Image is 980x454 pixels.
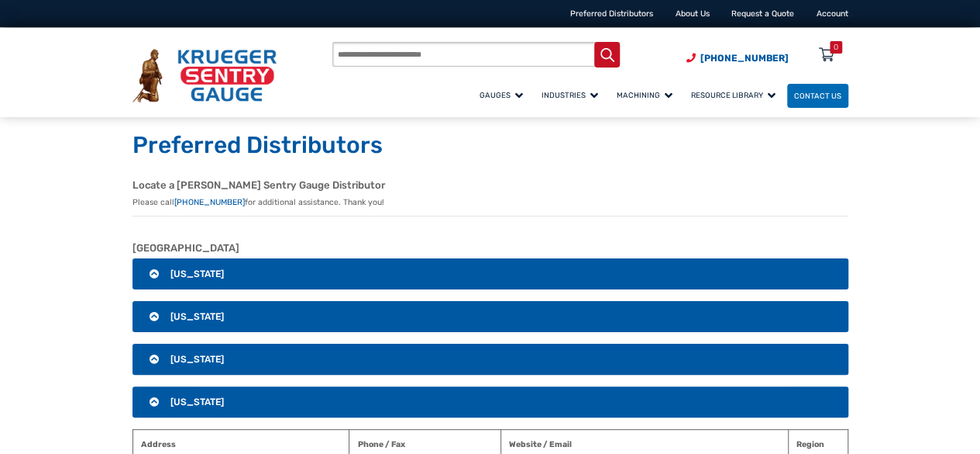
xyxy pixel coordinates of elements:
[473,81,535,109] a: Gauges
[170,311,224,322] span: [US_STATE]
[610,81,684,109] a: Machining
[170,397,224,407] span: [US_STATE]
[132,196,848,209] p: Please call for additional assistance. Thank you!
[170,269,224,279] span: [US_STATE]
[570,9,653,19] a: Preferred Distributors
[542,91,598,99] span: Industries
[686,51,789,65] a: Phone Number (920) 434-8860
[480,91,523,99] span: Gauges
[170,354,224,365] span: [US_STATE]
[817,9,848,19] a: Account
[132,49,277,102] img: Krueger Sentry Gauge
[132,242,848,255] h2: [GEOGRAPHIC_DATA]
[731,9,794,19] a: Request a Quote
[684,81,787,109] a: Resource Library
[834,41,838,54] div: 0
[691,91,775,99] span: Resource Library
[787,84,848,108] a: Contact Us
[174,197,245,207] a: [PHONE_NUMBER]
[700,53,789,64] span: [PHONE_NUMBER]
[132,131,848,161] h1: Preferred Distributors
[535,81,610,109] a: Industries
[794,92,841,100] span: Contact Us
[617,91,672,99] span: Machining
[676,9,710,19] a: About Us
[132,179,848,192] h2: Locate a [PERSON_NAME] Sentry Gauge Distributor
